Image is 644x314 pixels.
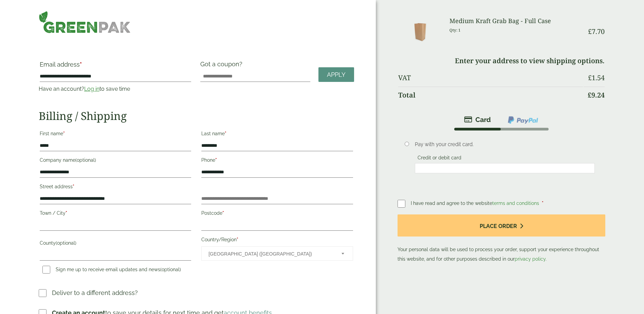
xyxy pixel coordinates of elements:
p: Pay with your credit card. [415,141,595,148]
label: Email address [40,62,191,71]
bdi: 9.24 [588,90,605,100]
label: Town / City [40,208,191,220]
span: United Kingdom (UK) [208,247,332,261]
label: Country/Region [201,235,353,246]
p: Deliver to a different address? [52,288,138,297]
span: £ [588,27,592,36]
label: County [40,238,191,250]
img: stripe.png [464,116,491,124]
bdi: 1.54 [588,73,605,82]
p: Your personal data will be used to process your order, support your experience throughout this we... [398,214,606,264]
abbr: required [222,210,224,216]
a: Log in [84,86,99,92]
abbr: required [215,157,217,163]
td: Enter your address to view shipping options. [398,53,605,69]
span: (optional) [56,240,76,246]
label: Last name [201,129,353,140]
span: Apply [327,71,346,78]
th: Total [398,87,583,103]
button: Place order [398,214,606,237]
label: First name [40,129,191,140]
label: Sign me up to receive email updates and news [40,267,184,274]
label: Street address [40,182,191,193]
h2: Billing / Shipping [39,109,354,122]
span: £ [588,90,591,100]
span: (optional) [75,157,96,163]
abbr: required [66,210,67,216]
th: VAT [398,70,583,86]
span: (optional) [160,267,181,272]
p: Have an account? to save time [39,85,192,93]
img: GreenPak Supplies [39,11,131,33]
span: £ [588,73,592,82]
a: privacy policy [515,256,546,262]
abbr: required [63,131,65,136]
a: Apply [318,67,354,82]
label: Postcode [201,208,353,220]
label: Phone [201,155,353,167]
label: Got a coupon? [200,60,245,71]
iframe: Secure card payment input frame [417,165,593,171]
abbr: required [73,184,74,189]
input: Sign me up to receive email updates and news(optional) [42,266,50,274]
label: Company name [40,155,191,167]
a: terms and conditions [492,200,539,206]
abbr: required [542,200,544,206]
span: I have read and agree to the website [411,200,540,206]
small: Qty: 1 [449,28,461,33]
abbr: required [225,131,226,136]
img: ppcp-gateway.png [507,116,539,124]
h3: Medium Kraft Grab Bag - Full Case [449,17,583,25]
label: Credit or debit card [415,155,464,162]
bdi: 7.70 [588,27,605,36]
abbr: required [80,61,82,68]
abbr: required [237,237,238,242]
span: Country/Region [201,246,353,261]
